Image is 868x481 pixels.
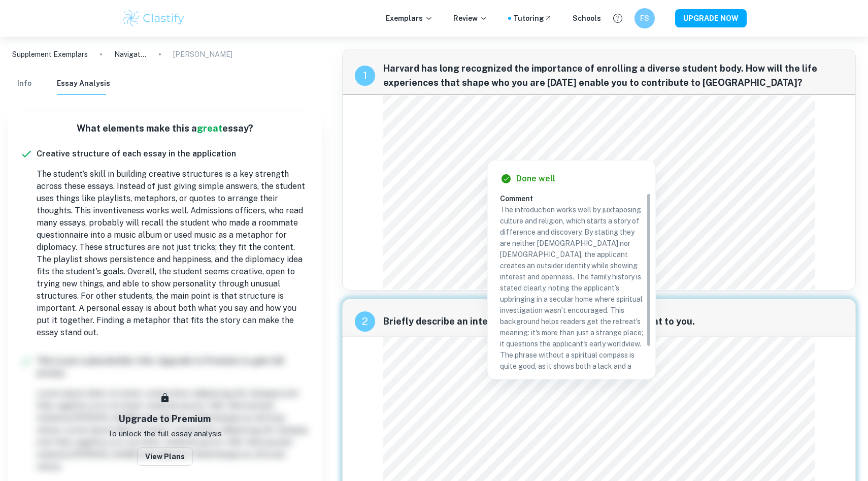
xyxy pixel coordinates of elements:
[383,61,843,90] span: Harvard has long recognized the importance of enrolling a diverse student body. How will the life...
[383,314,843,329] span: Briefly describe an intellectual experience that was important to you.
[513,13,552,24] a: Tutoring
[639,13,651,24] h6: FS
[37,148,310,160] h6: Creative structure of each essay in the application
[386,13,433,24] p: Exemplars
[355,66,375,86] div: recipe
[16,121,314,136] h6: What elements make this a essay?
[57,73,110,95] button: Essay Analysis
[635,8,655,28] button: FS
[108,428,222,440] p: To unlock the full essay analysis
[355,311,375,332] div: recipe
[37,168,310,339] p: The student’s skill in building creative structures is a key strength across these essays. Instea...
[500,204,643,394] p: The introduction works well by juxtaposing culture and religion, which starts a story of differen...
[12,49,88,60] a: Supplement Exemplars
[500,193,643,204] h6: Comment
[609,10,626,27] button: Help and Feedback
[12,73,37,95] button: Info
[119,412,211,426] h6: Upgrade to Premium
[173,49,232,60] p: [PERSON_NAME]
[516,173,555,185] h6: Done well
[114,49,147,60] p: Navigating Secular and Spiritual Landscapes: My Unique Perspective
[453,13,488,24] p: Review
[573,13,601,24] a: Schools
[137,447,193,466] button: View Plans
[121,8,186,28] img: Clastify logo
[197,123,222,134] span: great
[675,9,747,27] button: UPGRADE NOW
